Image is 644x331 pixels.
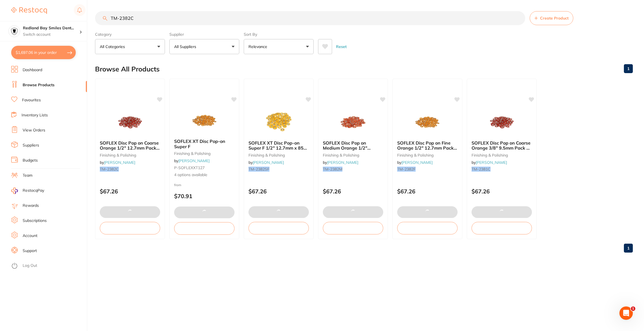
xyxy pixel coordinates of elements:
[169,32,239,37] label: Supplier
[100,160,135,165] span: by
[100,167,119,172] em: TM-2382C
[174,183,181,187] span: from
[472,153,532,157] small: finishing & polishing
[23,32,79,37] p: Switch account
[484,108,520,136] img: SOFLEX Disc Pop on Coarse Orange 3/8" 9.5mm Pack of 85
[23,128,45,133] a: View Orders
[261,108,297,136] img: SOFLEX XT Disc Pop-on Super F 1/2" 12.7mm x 85 Orange
[397,188,458,195] p: $67.26
[248,167,269,172] em: TM-2382SF
[409,108,446,136] img: SOFLEX Disc Pop on Fine Orange 1/2" 12.7mm Pack of 85
[23,263,37,268] a: Log Out
[397,160,433,165] span: by
[23,248,37,254] a: Support
[248,140,309,151] b: SOFLEX XT Disc Pop-on Super F 1/2" 12.7mm x 85 Orange
[174,172,235,178] span: 4 options available
[23,233,37,239] a: Account
[624,63,633,74] a: 1
[174,193,235,199] p: $70.91
[472,140,532,151] b: SOFLEX Disc Pop on Coarse Orange 3/8" 9.5mm Pack of 85
[95,65,160,73] h2: Browse All Products
[323,160,358,165] span: by
[186,106,222,134] img: SOFLEX XT Disc Pop-on Super F
[174,158,210,163] span: by
[323,188,383,195] p: $67.26
[472,140,531,156] span: SOFLEX Disc Pop on Coarse Orange 3/8" 9.5mm Pack of 85
[397,167,416,172] em: TM-2382F
[397,140,457,156] span: SOFLEX Disc Pop on Fine Orange 1/2" 12.7mm Pack of 85
[248,160,284,165] span: by
[23,218,47,224] a: Subscriptions
[397,140,458,151] b: SOFLEX Disc Pop on Fine Orange 1/2" 12.7mm Pack of 85
[11,188,18,194] img: RestocqPay
[23,188,44,193] span: RestocqPay
[476,160,507,165] a: [PERSON_NAME]
[248,44,269,49] p: Relevance
[11,262,85,270] button: Log Out
[244,32,314,37] label: Sort By
[472,160,507,165] span: by
[112,108,148,136] img: SOFLEX Disc Pop on Coarse Orange 1/2" 12.7mm Pack of 85
[174,165,205,170] span: P-SOFLEXXT127
[244,39,314,54] button: Relevance
[248,188,309,195] p: $67.26
[327,160,358,165] a: [PERSON_NAME]
[323,153,383,157] small: finishing & polishing
[100,140,160,151] b: SOFLEX Disc Pop on Coarse Orange 1/2" 12.7mm Pack of 85
[22,97,41,103] a: Favourites
[248,153,309,157] small: finishing & polishing
[174,138,225,149] span: SOFLEX XT Disc Pop-on Super F
[23,173,32,178] a: Team
[95,11,525,25] input: Search Products
[530,11,573,25] button: Create Product
[334,39,348,54] button: Reset
[174,44,198,49] p: All Suppliers
[169,39,239,54] button: All Suppliers
[323,167,342,172] em: TM-2382M
[23,67,42,73] a: Dashboard
[11,7,47,14] img: Restocq Logo
[174,151,235,156] small: finishing & polishing
[178,158,210,163] a: [PERSON_NAME]
[323,140,383,151] b: SOFLEX Disc Pop on Medium Orange 1/2" 12.7mm Pack of 85
[22,112,48,118] a: Inventory Lists
[23,82,55,88] a: Browse Products
[11,188,44,194] a: RestocqPay
[624,243,633,254] a: 1
[619,306,633,320] iframe: Intercom live chat
[401,160,433,165] a: [PERSON_NAME]
[95,39,165,54] button: All Categories
[100,153,160,157] small: finishing & polishing
[335,108,371,136] img: SOFLEX Disc Pop on Medium Orange 1/2" 12.7mm Pack of 85
[253,160,284,165] a: [PERSON_NAME]
[11,4,47,17] a: Restocq Logo
[95,32,165,37] label: Category
[9,26,20,37] img: Redland Bay Smiles Dental
[540,16,569,20] span: Create Product
[104,160,135,165] a: [PERSON_NAME]
[100,188,160,195] p: $67.26
[100,140,160,156] span: SOFLEX Disc Pop on Coarse Orange 1/2" 12.7mm Pack of 85
[23,25,79,31] h4: Redland Bay Smiles Dental
[323,140,371,156] span: SOFLEX Disc Pop on Medium Orange 1/2" 12.7mm Pack of 85
[174,139,235,149] b: SOFLEX XT Disc Pop-on Super F
[23,143,39,148] a: Suppliers
[23,203,39,208] a: Rewards
[397,153,458,157] small: finishing & polishing
[100,44,127,49] p: All Categories
[11,46,76,59] button: $1,697.06 in your order
[631,306,635,311] span: 1
[472,167,491,172] em: TM-2381C
[23,158,38,163] a: Budgets
[472,188,532,195] p: $67.26
[248,140,307,156] span: SOFLEX XT Disc Pop-on Super F 1/2" 12.7mm x 85 Orange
